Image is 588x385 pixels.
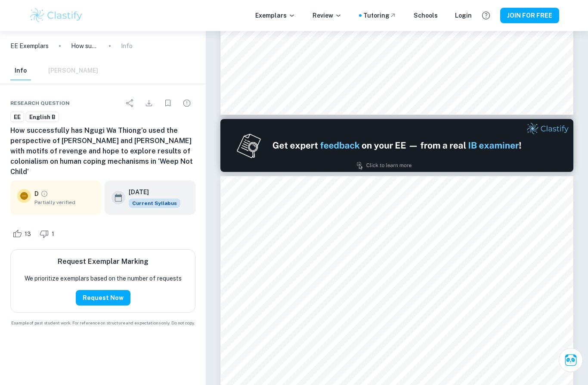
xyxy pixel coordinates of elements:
div: Download [140,95,158,112]
div: Like [10,227,36,241]
span: Example of past student work. For reference on structure and expectations only. Do not copy. [10,320,195,326]
a: Grade partially verified [40,190,48,198]
span: Partially verified [34,199,94,206]
button: Help and Feedback [479,8,493,23]
button: JOIN FOR FREE [500,8,559,23]
div: Share [121,95,139,112]
h6: How successfully has Ngugi Wa Thiong’o used the perspective of [PERSON_NAME] and [PERSON_NAME] wi... [10,125,195,177]
div: This exemplar is based on the current syllabus. Feel free to refer to it for inspiration/ideas wh... [129,199,180,208]
p: How successfully has Ngugi Wa Thiong’o used the perspective of [PERSON_NAME] and [PERSON_NAME] wi... [71,41,99,51]
p: Review [313,11,342,20]
p: Info [121,41,133,51]
p: D [34,189,39,199]
button: Info [10,61,31,80]
a: English B [26,112,59,122]
h6: Request Exemplar Marking [58,257,149,267]
div: Report issue [178,95,195,112]
span: English B [26,113,59,122]
span: Research question [10,99,70,107]
a: EE [10,112,24,122]
p: We prioritize exemplars based on the number of requests [25,274,182,283]
div: Bookmark [159,95,176,112]
p: Exemplars [255,11,295,20]
button: Request Now [76,290,130,306]
span: Current Syllabus [129,199,180,208]
a: EE Exemplars [10,41,49,51]
a: Schools [414,11,438,20]
span: 13 [20,230,36,238]
a: Login [455,11,472,20]
img: Clastify logo [29,7,84,24]
span: EE [11,113,24,122]
h6: [DATE] [129,187,173,197]
a: Tutoring [363,11,396,20]
span: 1 [47,230,59,238]
button: Ask Clai [559,348,583,372]
div: Dislike [37,227,59,241]
img: Ad [220,119,573,172]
